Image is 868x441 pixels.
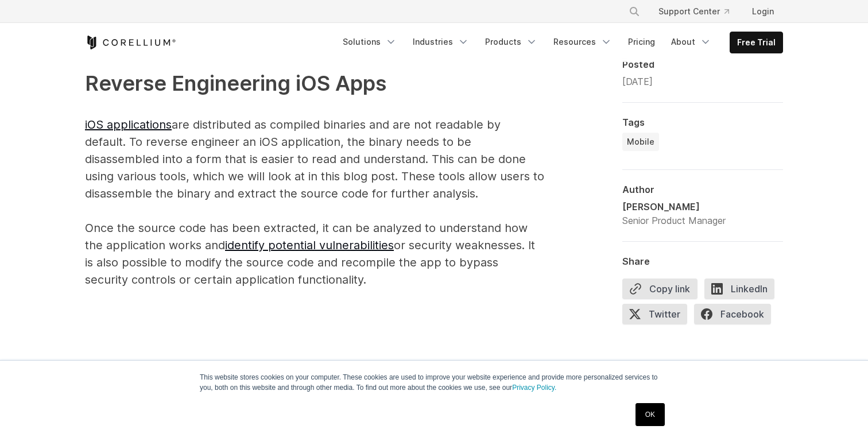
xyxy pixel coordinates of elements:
span: Reverse Engineering iOS Apps [85,71,386,96]
div: [PERSON_NAME] [622,200,726,214]
div: Navigation Menu [615,1,783,22]
p: are distributed as compiled binaries and are not readable by default. To reverse engineer an iOS ... [85,68,544,288]
a: iOS applications [85,118,172,131]
a: Resources [547,32,619,52]
div: Navigation Menu [336,32,783,53]
a: Pricing [621,32,662,52]
a: Mobile [622,133,659,151]
button: Copy link [622,278,697,299]
span: LinkedIn [704,278,774,299]
a: Corellium Home [85,36,176,49]
a: Facebook [694,304,778,329]
a: Twitter [622,304,694,329]
span: [DATE] [622,76,653,87]
div: Share [622,256,783,267]
p: This website stores cookies on your computer. These cookies are used to improve your website expe... [200,372,668,393]
a: Free Trial [730,32,782,53]
a: Industries [406,32,476,52]
a: Solutions [336,32,404,52]
div: Tags [622,117,783,128]
a: OK [635,403,665,426]
a: identify potential vulnerabilities [225,238,394,252]
span: Twitter [622,304,687,324]
a: LinkedIn [704,278,781,304]
span: Mobile [627,136,654,148]
a: Products [478,32,544,52]
span: Facebook [694,304,771,324]
a: Support Center [649,1,738,22]
div: Senior Product Manager [622,214,726,227]
div: Posted [622,59,783,70]
button: Search [624,1,645,22]
a: Login [743,1,783,22]
a: About [664,32,718,52]
div: Author [622,184,783,195]
a: Privacy Policy. [512,384,556,392]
